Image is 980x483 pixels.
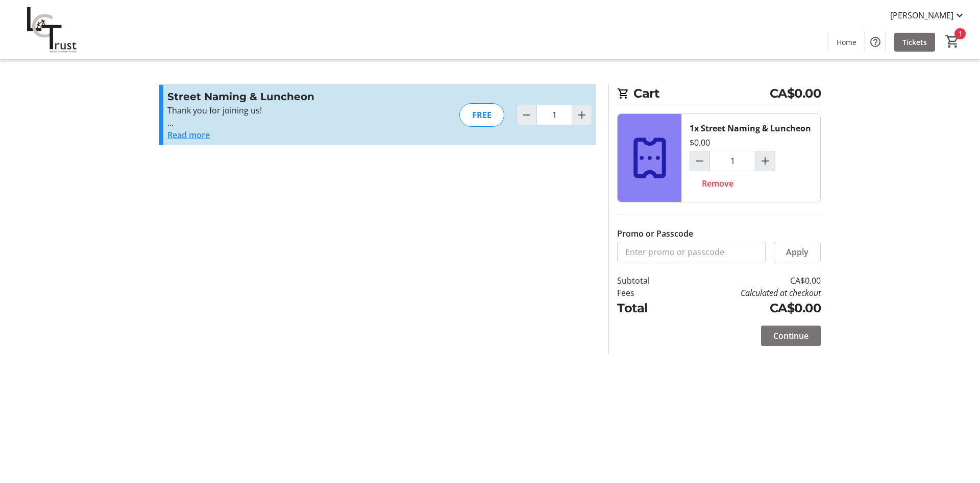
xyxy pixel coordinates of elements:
[755,151,775,171] button: Increment by one
[690,136,710,149] div: $0.00
[709,151,755,171] input: Street Naming & Luncheon Quantity
[890,9,953,21] span: [PERSON_NAME]
[690,122,811,134] div: 1x Street Naming & Luncheon
[617,287,676,299] td: Fees
[770,84,821,103] span: CA$0.00
[837,37,856,48] span: Home
[459,103,504,127] div: FREE
[517,105,536,125] button: Decrement by one
[617,227,693,240] label: Promo or Passcode
[828,33,865,52] a: Home
[761,326,821,346] button: Continue
[676,299,821,317] td: CA$0.00
[865,32,886,52] button: Help
[676,287,821,299] td: Calculated at checkout
[617,299,676,317] td: Total
[6,4,96,55] img: LCT's Logo
[617,242,766,262] input: Enter promo or passcode
[894,33,935,52] a: Tickets
[690,151,709,171] button: Decrement by one
[617,84,821,105] h2: Cart
[572,105,592,125] button: Increment by one
[774,242,821,262] button: Apply
[690,173,746,194] button: Remove
[773,330,808,342] span: Continue
[676,274,821,287] td: CA$0.00
[702,177,733,190] span: Remove
[536,105,572,125] input: Street Naming & Luncheon Quantity
[617,274,676,287] td: Subtotal
[167,129,210,141] button: Read more
[943,32,962,51] button: Cart
[786,246,808,258] span: Apply
[882,7,974,24] button: [PERSON_NAME]
[167,104,390,117] p: Thank you for joining us!
[167,89,390,104] h3: Street Naming & Luncheon
[902,37,927,48] span: Tickets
